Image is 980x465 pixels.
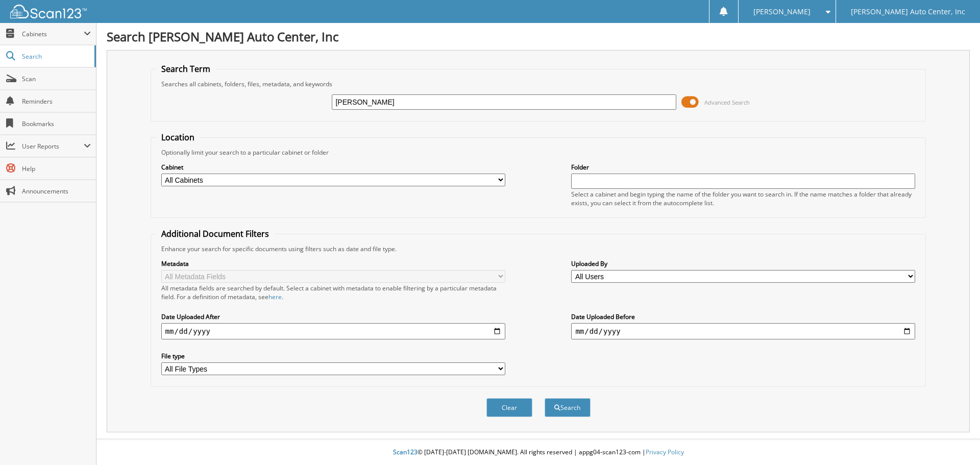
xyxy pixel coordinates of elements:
div: © [DATE]-[DATE] [DOMAIN_NAME]. All rights reserved | appg04-scan123-com | [96,440,980,465]
div: Optionally limit your search to a particular cabinet or folder [156,148,921,157]
label: Date Uploaded Before [571,312,915,321]
span: Scan [22,75,91,83]
legend: Search Term [156,63,215,75]
label: Metadata [161,259,505,268]
label: Folder [571,163,915,172]
span: Bookmarks [22,119,91,128]
span: Announcements [22,187,91,195]
span: Advanced Search [704,99,750,106]
span: Scan123 [393,448,418,456]
label: Date Uploaded After [161,312,505,321]
div: Enhance your search for specific documents using filters such as date and file type. [156,244,921,253]
label: Cabinet [161,163,505,172]
img: scan123-logo-white.svg [10,5,87,18]
span: Cabinets [22,30,84,38]
input: end [571,323,915,339]
label: File type [161,352,505,360]
legend: Additional Document Filters [156,228,274,239]
button: Search [545,398,591,417]
span: Help [22,164,91,173]
button: Clear [486,398,532,417]
div: All metadata fields are searched by default. Select a cabinet with metadata to enable filtering b... [161,284,505,301]
span: [PERSON_NAME] [753,9,811,15]
span: Reminders [22,97,91,106]
a: Privacy Policy [646,448,684,456]
span: Search [22,52,89,61]
div: Searches all cabinets, folders, files, metadata, and keywords [156,80,921,88]
h1: Search [PERSON_NAME] Auto Center, Inc [107,28,970,45]
legend: Location [156,132,200,143]
span: [PERSON_NAME] Auto Center, Inc [851,9,965,15]
div: Select a cabinet and begin typing the name of the folder you want to search in. If the name match... [571,190,915,207]
span: User Reports [22,142,84,151]
label: Uploaded By [571,259,915,268]
a: here [268,292,282,301]
input: start [161,323,505,339]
